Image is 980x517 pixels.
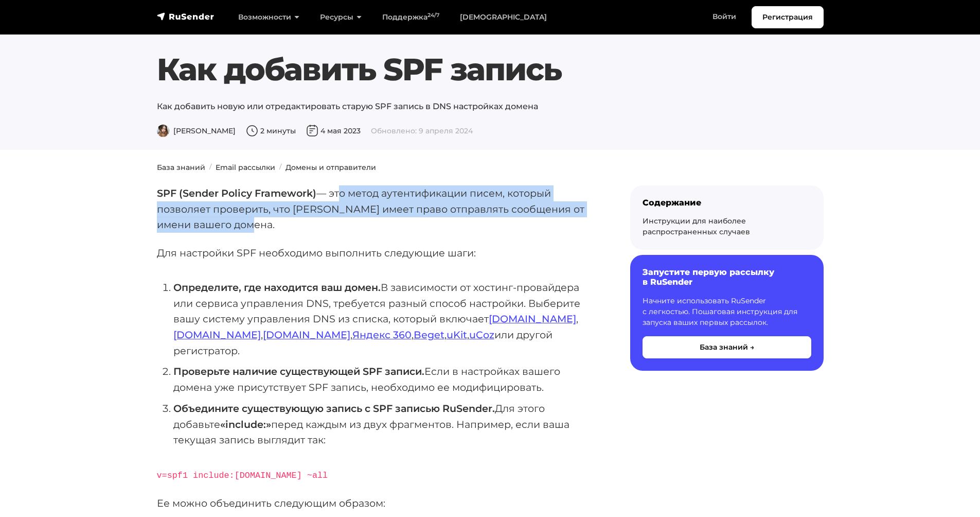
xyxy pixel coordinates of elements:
nav: breadcrumb [151,162,830,173]
a: [DOMAIN_NAME] [173,329,261,341]
a: Инструкции для наиболее распространенных случаев [643,216,750,236]
p: Как добавить новую или отредактировать старую SPF запись в DNS настройках домена [157,100,824,113]
a: Beget [414,329,444,341]
p: — это метод аутентификации писем, который позволяет проверить, что [PERSON_NAME] имеет право отпр... [157,185,597,233]
button: База знаний → [643,336,811,358]
a: Запустите первую рассылку в RuSender Начните использовать RuSender с легкостью. Пошаговая инструк... [630,255,824,370]
a: Email рассылки [216,163,275,172]
a: Поддержка24/7 [372,7,450,28]
a: Регистрация [752,6,824,28]
span: [PERSON_NAME] [157,126,236,135]
li: В зависимости от хостинг-провайдера или сервиса управления DNS, требуется разный способ настройки... [173,280,597,359]
a: Яндекс 360 [352,329,412,341]
a: Войти [702,6,746,27]
span: 4 мая 2023 [306,126,361,135]
strong: «include:» [220,418,271,430]
p: Ее можно объединить следующим образом: [157,495,597,511]
img: Дата публикации [306,125,318,137]
strong: Объедините существующую запись с SPF записью RuSender. [173,402,495,415]
p: Для настройки SPF необходимо выполнить следующие шаги: [157,245,597,261]
h6: Запустите первую рассылку в RuSender [643,267,811,287]
img: Время чтения [246,125,258,137]
a: [DOMAIN_NAME] [263,329,350,341]
strong: Проверьте наличие существующей SPF записи. [173,365,424,377]
code: v=spf1 include:[DOMAIN_NAME] ~all [157,471,328,480]
li: Если в настройках вашего домена уже присутствует SPF запись, необходимо ее модифицировать. [173,364,597,395]
a: uCoz [469,329,494,341]
h1: Как добавить SPF запись [157,51,824,88]
a: [DEMOGRAPHIC_DATA] [450,7,557,28]
li: Для этого добавьте перед каждым из двух фрагментов. Например, если ваша текущая запись выглядит так: [173,401,597,448]
a: Ресурсы [310,7,372,28]
a: Возможности [228,7,310,28]
span: 2 минуты [246,126,296,135]
a: Домены и отправители [286,163,376,172]
a: [DOMAIN_NAME] [489,313,576,325]
a: uKit [447,329,467,341]
span: Обновлено: 9 апреля 2024 [371,126,473,135]
a: База знаний [157,163,205,172]
img: RuSender [157,11,215,22]
div: Содержание [643,198,811,208]
strong: Определите, где находится ваш домен. [173,281,381,294]
sup: 24/7 [427,12,439,19]
strong: SPF (Sender Policy Framework) [157,187,316,199]
p: Начните использовать RuSender с легкостью. Пошаговая инструкция для запуска ваших первых рассылок. [643,296,811,328]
